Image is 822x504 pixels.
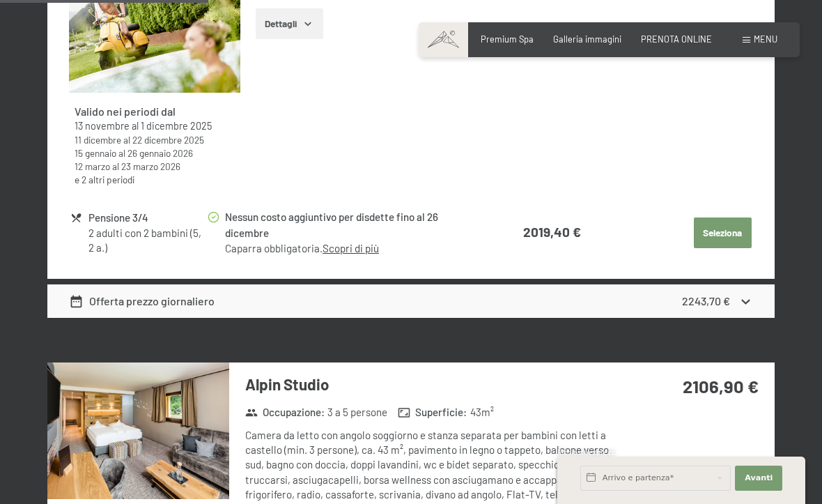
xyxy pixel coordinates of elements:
[327,405,387,420] span: 3 a 5 persone
[47,284,775,318] div: Offerta prezzo giornaliero2243,70 €
[127,147,193,159] time: 26/01/2026
[88,210,206,226] div: Pensione 3/4
[641,33,712,45] a: PRENOTA ONLINE
[75,134,121,146] time: 11/12/2025
[398,405,467,420] strong: Superficie :
[75,160,235,173] div: al
[557,448,614,457] span: Richiesta express
[75,105,176,118] strong: Valido nei periodi dal
[141,120,212,132] time: 01/12/2025
[245,405,325,420] strong: Occupazione :
[735,466,782,491] button: Avanti
[121,160,180,172] time: 23/03/2026
[323,242,379,254] a: Scopri di più
[683,375,759,397] strong: 2106,90 €
[75,120,130,132] time: 13/11/2025
[75,160,110,172] time: 12/03/2026
[754,33,777,45] span: Menu
[682,294,730,307] strong: 2243,70 €
[470,405,494,420] span: 43 m²
[75,133,235,146] div: al
[88,226,206,256] div: 2 adulti con 2 bambini (5, 2 a.)
[75,119,235,133] div: al
[553,33,621,45] a: Galleria immagini
[69,293,215,310] div: Offerta prezzo giornaliero
[481,33,534,45] a: Premium Spa
[256,8,323,39] button: Dettagli
[225,209,478,241] div: Nessun costo aggiuntivo per disdette fino al 26 dicembre
[245,374,611,395] h3: Alpin Studio
[47,362,229,499] img: mss_renderimg.php
[132,134,204,146] time: 22/12/2025
[225,241,478,256] div: Caparra obbligatoria.
[694,217,752,248] button: Seleziona
[75,147,116,159] time: 15/01/2026
[745,473,773,484] span: Avanti
[75,146,235,160] div: al
[523,224,581,240] strong: 2019,40 €
[75,174,134,185] a: e 2 altri periodi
